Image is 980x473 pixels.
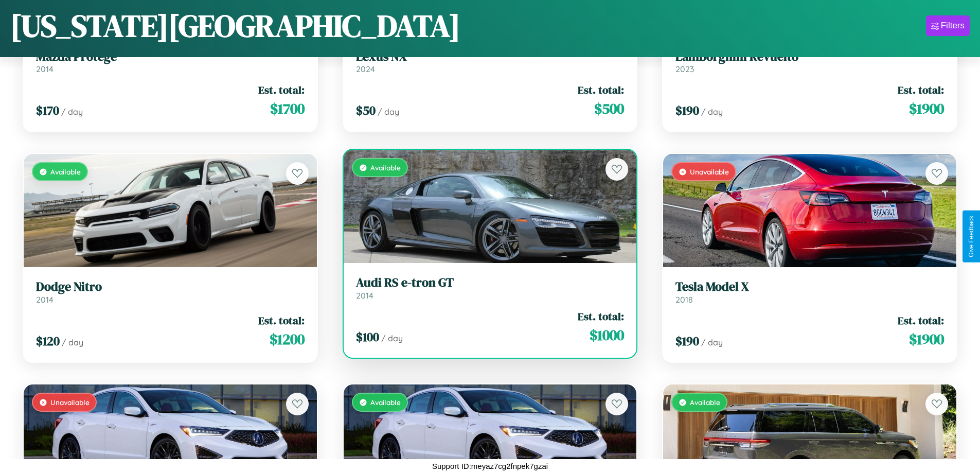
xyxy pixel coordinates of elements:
[356,49,625,75] a: Lexus NX2024
[258,313,305,328] span: Est. total:
[941,21,965,31] div: Filters
[578,309,624,324] span: Est. total:
[378,107,399,117] span: / day
[356,275,625,301] a: Audi RS e-tron GT2014
[36,279,305,294] h3: Dodge Nitro
[10,5,460,47] h1: [US_STATE][GEOGRAPHIC_DATA]
[62,337,83,347] span: / day
[701,107,723,117] span: / day
[432,459,548,473] p: Support ID: meyaz7cg2fnpek7gzai
[356,64,375,74] span: 2024
[594,98,624,119] span: $ 500
[898,82,944,97] span: Est. total:
[968,216,975,257] div: Give Feedback
[675,102,699,119] span: $ 190
[701,337,723,347] span: / day
[926,15,970,36] button: Filters
[370,398,401,407] span: Available
[258,82,305,97] span: Est. total:
[381,333,403,343] span: / day
[690,398,720,407] span: Available
[356,290,373,301] span: 2014
[675,279,944,294] h3: Tesla Model X
[356,102,376,119] span: $ 50
[898,313,944,328] span: Est. total:
[675,49,944,75] a: Lamborghini Revuelto2023
[356,275,625,290] h3: Audi RS e-tron GT
[36,332,60,349] span: $ 120
[675,294,693,305] span: 2018
[36,294,54,305] span: 2014
[36,49,305,75] a: Mazda Protege2014
[675,332,699,349] span: $ 190
[675,64,694,74] span: 2023
[36,279,305,305] a: Dodge Nitro2014
[590,325,624,345] span: $ 1000
[675,279,944,305] a: Tesla Model X2018
[61,107,83,117] span: / day
[270,98,305,119] span: $ 1700
[909,98,944,119] span: $ 1900
[270,329,305,349] span: $ 1200
[36,102,59,119] span: $ 170
[50,167,81,176] span: Available
[909,329,944,349] span: $ 1900
[370,163,401,172] span: Available
[50,398,90,407] span: Unavailable
[578,82,624,97] span: Est. total:
[356,328,379,345] span: $ 100
[36,64,54,74] span: 2014
[690,167,729,176] span: Unavailable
